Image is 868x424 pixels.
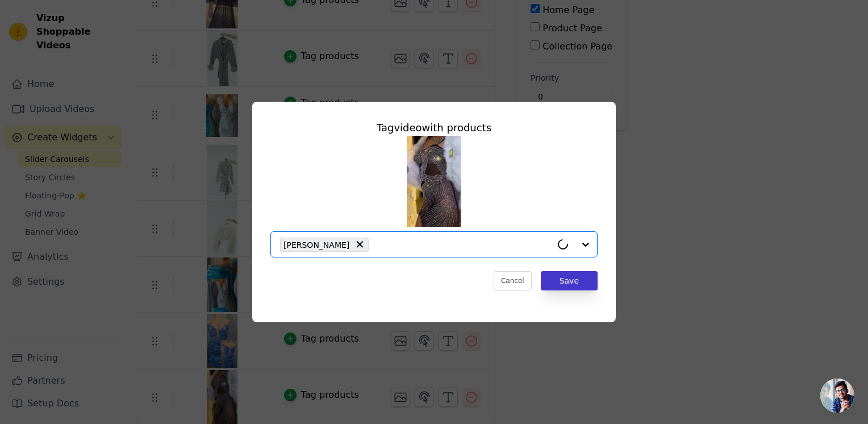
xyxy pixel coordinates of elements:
[494,271,532,290] button: Cancel
[283,238,349,251] span: [PERSON_NAME]
[407,136,461,227] img: tn-45a8aa05480a494e86753e1f3f054c14.png
[820,379,854,413] div: Chat abierto
[541,271,598,290] button: Save
[270,120,598,136] div: Tag video with products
